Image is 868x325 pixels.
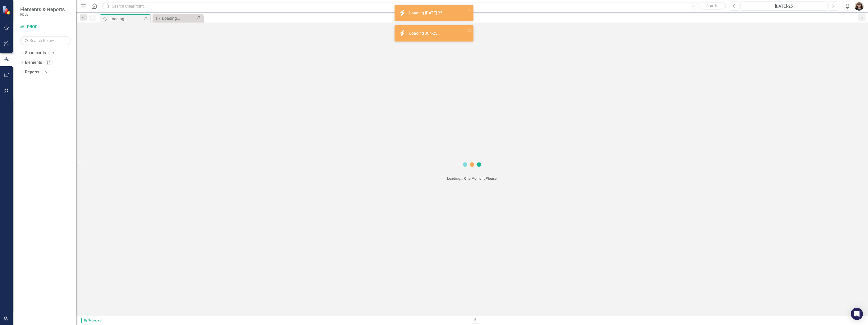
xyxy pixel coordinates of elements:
img: ClearPoint Strategy [3,6,11,15]
a: PROC [20,24,71,30]
span: By Scorecard [81,318,104,323]
img: Lola Brannen [855,2,864,11]
div: Loading Jun-25... [409,31,442,36]
div: Loading [DATE]-25... [409,10,447,16]
span: Search [706,4,717,8]
small: FDLE [20,12,65,16]
div: Loading... [162,15,196,22]
a: Scorecards [25,50,46,56]
div: 34 [45,60,53,65]
span: Elements & Reports [20,6,65,12]
div: 5 [42,70,50,74]
button: close [468,7,471,13]
div: [DATE]-25 [742,3,826,9]
div: Loading... One Moment Please [447,176,497,181]
div: 26 [48,51,56,55]
div: Open Intercom Messenger [851,308,863,320]
div: Loading... [110,16,143,22]
button: [DATE]-25 [741,2,827,11]
a: Reports [25,69,39,75]
input: Search Below... [20,36,71,45]
button: close [468,27,471,33]
a: Elements [25,60,42,66]
button: Search [699,3,725,10]
a: Loading... [154,15,196,22]
input: Search ClearPoint... [102,2,726,11]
